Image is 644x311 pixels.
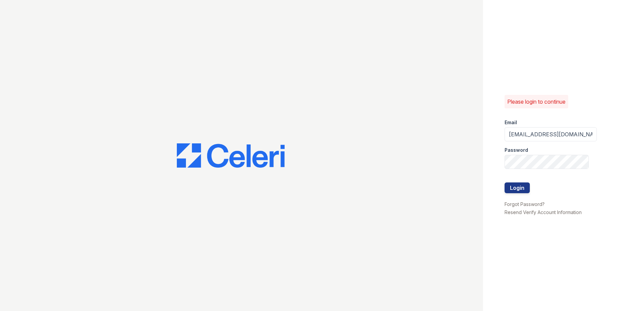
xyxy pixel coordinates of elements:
label: Email [505,119,517,126]
a: Forgot Password? [505,201,545,207]
img: CE_Logo_Blue-a8612792a0a2168367f1c8372b55b34899dd931a85d93a1a3d3e32e68fde9ad4.png [177,143,285,168]
button: Login [505,182,530,193]
p: Please login to continue [507,98,566,106]
a: Resend Verify Account Information [505,209,582,215]
label: Password [505,147,528,153]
